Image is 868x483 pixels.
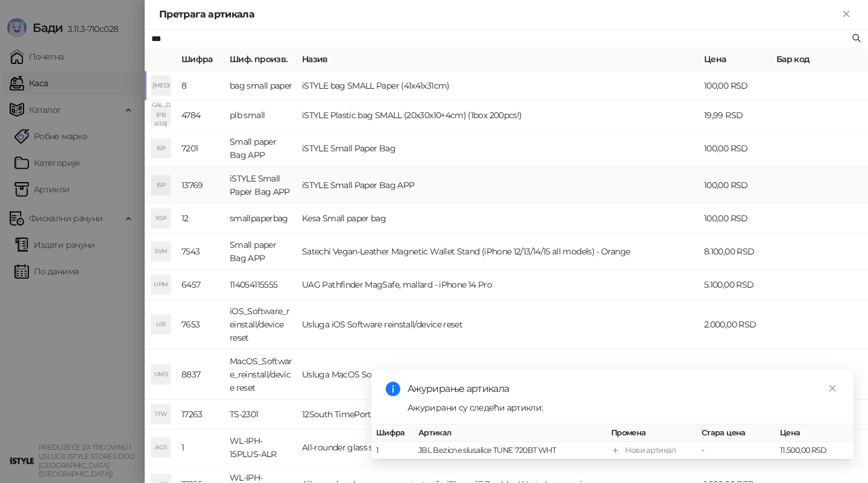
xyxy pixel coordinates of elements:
td: JBL Bezicne slusalice TUNE 720BT WHT [414,442,606,459]
th: Шифра [177,48,225,71]
td: 8837 [177,350,225,400]
div: ISP [151,139,171,158]
td: 114054115555 [225,270,297,300]
th: Назив [297,48,699,71]
td: bag small paper [225,71,297,101]
td: WL-IPH-15PLUS-ALR [225,429,297,466]
td: Usluga iOS Software reinstall/device reset [297,300,699,350]
td: 2.000,00 RSD [699,300,772,350]
div: SVM [151,242,171,261]
div: [MEDICAL_DATA] [151,76,171,95]
td: 8 [177,71,225,101]
th: Бар код [772,48,868,71]
td: iSTYLE Small Paper Bag [297,130,699,167]
td: Usluga MacOS Software reinstall/device reset [297,350,699,400]
td: iSTYLE Small Paper Bag APP [297,167,699,204]
span: info-circle [386,382,400,396]
th: Цена [699,48,772,71]
th: Цена [775,425,854,442]
div: UMS [151,365,171,384]
td: Small paper Bag APP [225,233,297,270]
td: iSTYLE Small Paper Bag APP [225,167,297,204]
a: Close [826,382,839,395]
td: 7201 [177,130,225,167]
td: 1 [371,442,414,459]
div: ISP [151,175,171,195]
td: iSTYLE bag SMALL Paper (41x41x31cm) [297,71,699,101]
td: 12South TimePorter Wall Mount for Apple Watch [297,400,699,429]
td: 7653 [177,300,225,350]
td: 12 [177,204,225,233]
td: 100,00 RSD [699,167,772,204]
td: 100,00 RSD [699,130,772,167]
td: 7543 [177,233,225,270]
td: TS-2301 [225,400,297,429]
td: UAG Pathfinder MagSafe, mallard - iPhone 14 Pro [297,270,699,300]
td: iOS_Software_reinstall/device reset [225,300,297,350]
td: 17263 [177,400,225,429]
div: UIS [151,315,171,334]
td: iSTYLE Plastic bag SMALL (20x30x10+4cm) (1box 200pcs!) [297,101,699,130]
div: IPB [151,106,171,125]
th: Шиф. произв. [225,48,297,71]
td: 100,00 RSD [699,71,772,101]
div: Ажурирани су следећи артикли: [407,401,839,414]
td: 8.100,00 RSD [699,233,772,270]
div: 1TW [151,405,171,424]
td: 13769 [177,167,225,204]
td: 100,00 RSD [699,204,772,233]
td: MacOS_Software_reinstall/device reset [225,350,297,400]
th: Стара цена [697,425,775,442]
div: UPM [151,275,171,294]
td: 6.000,00 RSD [699,350,772,400]
th: Шифра [371,425,414,442]
div: Нови артикал [625,444,676,456]
div: AGS [151,438,171,457]
td: 19,99 RSD [699,101,772,130]
td: 6457 [177,270,225,300]
td: All-rounder glass screen protector foriPhone 15 Plus Waste Less version [297,429,699,466]
div: Претрага артикала [159,7,839,22]
span: close [828,384,837,393]
td: Satechi Vegan-Leather Magnetic Wallet Stand (iPhone 12/13/14/15 all models) - Orange [297,233,699,270]
td: 4784 [177,101,225,130]
div: Ажурирање артикала [407,382,839,396]
td: 1 [177,429,225,466]
div: KSP [151,209,171,228]
th: Артикал [414,425,606,442]
td: smallpaperbag [225,204,297,233]
td: plb small [225,101,297,130]
td: Small paper Bag APP [225,130,297,167]
td: 5.100,00 RSD [699,270,772,300]
button: Close [839,7,854,22]
td: Kesa Small paper bag [297,204,699,233]
td: - [697,442,775,459]
th: Промена [606,425,697,442]
td: 11.500,00 RSD [775,442,854,459]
